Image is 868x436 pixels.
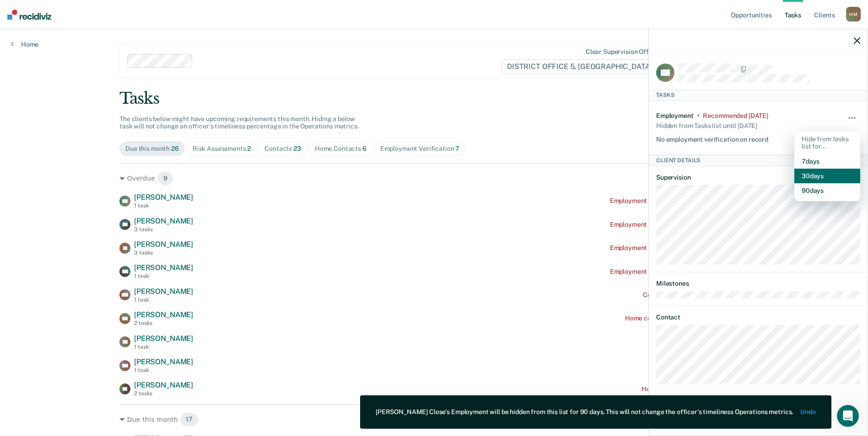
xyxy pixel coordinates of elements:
div: 1 task [134,297,193,303]
div: 1 task [134,202,193,209]
div: [PERSON_NAME] Close's Employment will be hidden from this list for 90 days. This will not change ... [376,408,793,416]
div: Employment Verification recommended [DATE] [610,221,749,229]
span: DISTRICT OFFICE 5, [GEOGRAPHIC_DATA] [501,59,665,74]
span: [PERSON_NAME] [134,287,193,296]
iframe: Intercom live chat [837,405,859,427]
span: [PERSON_NAME] [134,310,193,319]
span: 26 [171,145,179,152]
div: 2 tasks [134,390,193,397]
div: 1 task [134,344,193,350]
div: • [697,112,700,120]
span: 23 [293,145,301,152]
div: Hidden from Tasks list until [DATE] [656,119,757,132]
div: Employment Verification recommended [DATE] [610,268,749,276]
button: Undo [801,408,816,416]
div: 2 tasks [134,320,193,326]
span: 9 [157,171,173,186]
div: Overdue [119,171,749,186]
div: 1 task [134,273,193,279]
span: 2 [247,145,251,152]
div: Home contact recommended a month ago [625,314,749,322]
div: Home contact recommended [DATE] [642,385,749,393]
div: Home Contacts [315,145,367,153]
div: H M [846,7,861,21]
button: 30 days [794,169,860,183]
div: Contact recommended a month ago [643,291,749,299]
span: [PERSON_NAME] [134,381,193,389]
span: [PERSON_NAME] [134,334,193,343]
span: [PERSON_NAME] [134,240,193,249]
dt: Milestones [656,280,860,287]
div: Due this month [119,412,749,427]
div: Risk Assessments [193,145,251,153]
div: 1 task [134,367,193,373]
button: 7 days [794,154,860,169]
div: Recommended 6 months ago [703,112,768,120]
a: Home [11,40,38,48]
span: 6 [362,145,367,152]
div: Employment Verification recommended [DATE] [610,197,749,205]
span: [PERSON_NAME] [134,217,193,225]
div: Clear supervision officers [586,48,663,56]
div: Hide from tasks list for... [794,132,860,154]
span: [PERSON_NAME] [134,357,193,366]
div: 3 tasks [134,226,193,233]
div: No employment verification on record [656,132,768,144]
div: Due this month [125,145,179,153]
span: [PERSON_NAME] [134,193,193,202]
div: Client Details [649,155,868,166]
dt: Contact [656,314,860,321]
div: Employment Verification [380,145,460,153]
div: Employment Verification recommended [DATE] [610,244,749,252]
span: The clients below might have upcoming requirements this month. Hiding a below task will not chang... [119,115,359,130]
div: 3 tasks [134,250,193,256]
span: 17 [180,412,199,427]
img: Recidiviz [7,10,51,20]
dt: Supervision [656,174,860,181]
button: 90 days [794,183,860,198]
div: Employment [656,112,694,120]
span: [PERSON_NAME] [134,263,193,272]
span: 7 [455,145,459,152]
div: Contacts [264,145,301,153]
div: Tasks [119,89,749,108]
div: Tasks [649,90,868,101]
